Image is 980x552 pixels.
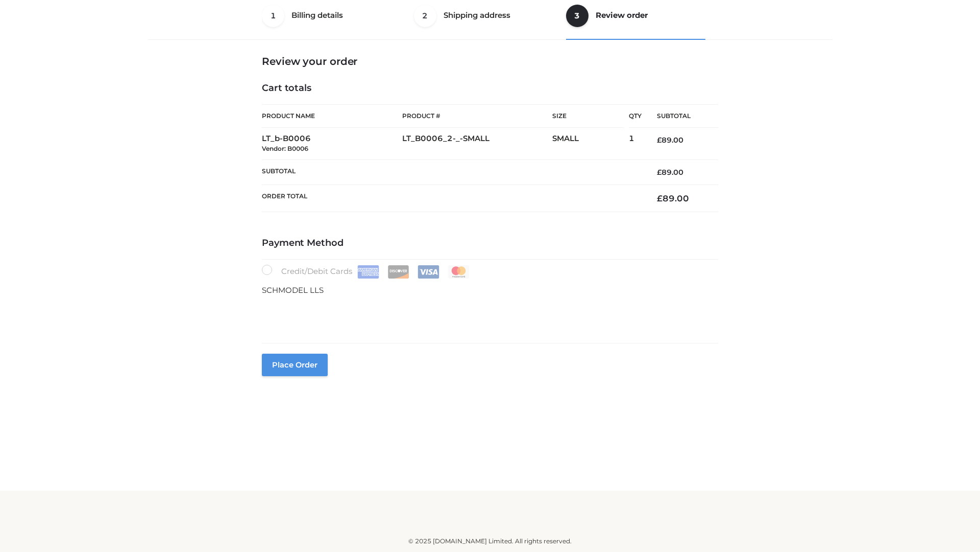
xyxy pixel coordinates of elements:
[387,265,409,279] img: Discover
[402,104,552,128] th: Product #
[152,536,828,546] div: © 2025 [DOMAIN_NAME] Limited. All rights reserved.
[262,265,471,279] label: Credit/Debit Cards
[418,265,439,279] img: Visa
[262,159,642,185] th: Subtotal
[357,265,379,279] img: Amex
[642,105,718,128] th: Subtotal
[657,193,663,203] span: £
[262,284,718,297] p: SCHMODEL LLS
[262,185,642,212] th: Order Total
[402,128,552,160] td: LT_B0006_2-_-SMALL
[448,265,470,279] img: Mastercard
[552,105,624,128] th: Size
[262,128,402,160] td: LT_b-B0006
[657,135,661,145] span: £
[260,294,716,332] iframe: Secure payment input frame
[657,193,689,203] bdi: 89.00
[629,128,642,160] td: 1
[262,145,308,152] small: Vendor: B0006
[657,168,683,177] bdi: 89.00
[262,238,718,249] h4: Payment Method
[262,354,328,376] button: Place order
[657,168,661,177] span: £
[262,83,718,94] h4: Cart totals
[262,104,402,128] th: Product Name
[262,55,718,67] h3: Review your order
[552,128,629,160] td: SMALL
[629,104,642,128] th: Qty
[657,135,683,145] bdi: 89.00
